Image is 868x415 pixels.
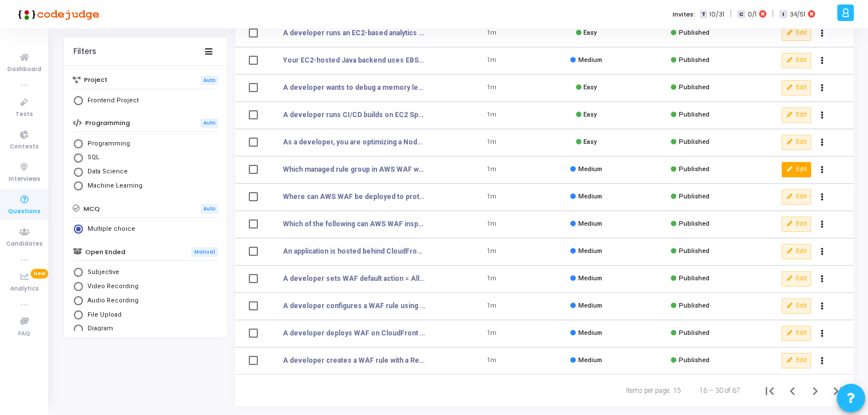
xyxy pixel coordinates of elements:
[782,53,811,68] button: Edit
[444,129,539,156] td: 1m
[576,83,596,93] div: Easy
[782,271,811,286] button: Edit
[815,298,831,314] button: Actions
[444,293,539,320] td: 1m
[679,111,710,118] span: Published
[679,356,710,364] span: Published
[730,8,732,20] span: |
[570,329,602,338] div: Medium
[283,273,425,284] a: A developer sets WAF default action = Allow, and creates rules: Rule 1 (priority 1): Block reques...
[85,248,126,255] h6: Open Ended
[283,328,425,338] a: A developer deploys WAF on CloudFront with these rules in priority order: Rate-based rule – block...
[782,326,811,341] button: Edit
[576,138,596,147] div: Easy
[570,219,602,229] div: Medium
[815,135,831,151] button: Actions
[10,142,39,152] span: Contests
[84,205,100,212] h6: MCQ
[7,65,41,74] span: Dashboard
[83,296,139,305] span: Audio Recording
[570,56,602,65] div: Medium
[83,281,139,291] span: Video Recording
[679,138,710,146] span: Published
[31,269,48,279] span: New
[283,82,425,93] a: A developer wants to debug a memory leak issue in production EC2 instances without downtime. Whic...
[444,74,539,102] td: 1m
[626,385,671,396] div: Items per page:
[570,192,602,202] div: Medium
[283,246,425,256] a: An application is hosted behind CloudFront with AWS WAF enabled. Both AWS Managed Rules and a cus...
[444,102,539,129] td: 1m
[679,165,710,173] span: Published
[782,244,811,259] button: Edit
[6,239,43,249] span: Candidates
[804,379,827,402] button: Next page
[83,267,119,277] span: Subjective
[8,207,40,217] span: Questions
[699,385,740,396] div: 16 – 30 of 67
[283,55,425,65] a: Your EC2-hosted Java backend uses EBS volumes for storage. During load testing, writes slow down ...
[283,164,425,175] a: Which managed rule group in AWS WAF would help block common vulnerabilities like SQL injection an...
[815,162,831,178] button: Actions
[444,320,539,347] td: 1m
[679,84,710,91] span: Published
[73,223,218,237] mat-radio-group: Select Library
[679,329,710,337] span: Published
[444,47,539,74] td: 1m
[444,184,539,211] td: 1m
[283,28,425,38] a: A developer runs an EC2-based analytics system with heavy parallel computation. To minimize netwo...
[201,75,218,85] span: Auto
[444,156,539,184] td: 1m
[73,138,218,194] mat-radio-group: Select Library
[700,10,707,19] span: T
[782,135,811,150] button: Edit
[772,8,774,20] span: |
[570,247,602,256] div: Medium
[673,10,695,19] label: Invites:
[570,356,602,366] div: Medium
[679,275,710,282] span: Published
[18,329,30,339] span: FAQ
[782,80,811,95] button: Edit
[73,94,218,109] mat-radio-group: Select Library
[576,110,596,120] div: Easy
[782,189,811,204] button: Edit
[444,211,539,238] td: 1m
[815,244,831,260] button: Actions
[201,118,218,128] span: Auto
[758,379,781,402] button: First page
[782,298,811,313] button: Edit
[673,385,681,396] div: 15
[15,110,33,119] span: Tests
[679,56,710,64] span: Published
[83,181,143,191] span: Machine Learning
[444,265,539,293] td: 1m
[283,137,425,147] a: As a developer, you are optimizing a Node.js backend deployed on EC2. The app experiences intermi...
[748,10,757,19] span: 0/1
[83,225,135,234] span: Multiple choice
[83,96,139,105] span: Frontend Project
[84,76,107,84] h6: Project
[679,302,710,309] span: Published
[444,347,539,375] td: 1m
[679,193,710,200] span: Published
[283,110,425,120] a: A developer runs CI/CD builds on EC2 Spot Instances to save cost. However, builds fail if the Spo...
[283,219,425,229] a: Which of the following can AWS WAF inspect to filter web requests?
[815,53,831,69] button: Actions
[201,204,218,213] span: Auto
[570,165,602,175] div: Medium
[782,217,811,231] button: Edit
[679,29,710,36] span: Published
[83,139,130,148] span: Programming
[815,353,831,369] button: Actions
[779,10,787,19] span: I
[827,379,849,402] button: Last page
[815,26,831,42] button: Actions
[781,379,804,402] button: Previous page
[570,301,602,311] div: Medium
[570,274,602,284] div: Medium
[815,271,831,287] button: Actions
[191,247,218,256] span: Manual
[815,326,831,342] button: Actions
[679,247,710,255] span: Published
